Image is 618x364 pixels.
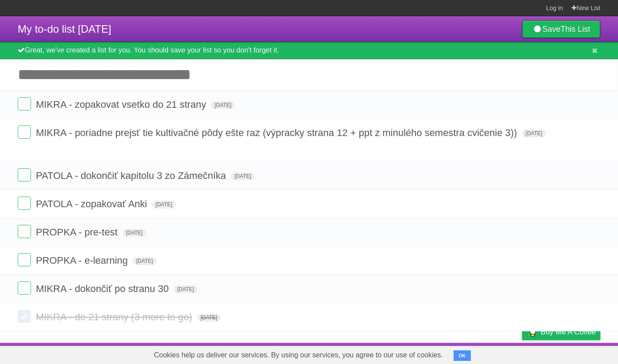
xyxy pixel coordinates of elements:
span: MIKRA - do 21 strany (3 more to go) [36,311,194,322]
a: Buy me a coffee [522,324,600,340]
img: Buy me a coffee [526,324,538,339]
label: Done [18,225,31,238]
span: [DATE] [231,172,255,180]
span: [DATE] [133,257,156,265]
span: [DATE] [211,101,235,109]
label: Done [18,168,31,182]
span: [DATE] [174,285,198,293]
span: [DATE] [522,129,546,137]
a: Privacy [511,345,534,362]
span: PROPKA - pre-test [36,227,120,238]
span: My to-do list [DATE] [18,23,111,35]
label: Done [18,253,31,266]
a: Terms [481,345,500,362]
label: Done [18,310,31,323]
span: PROPKA - e-learning [36,255,130,266]
button: OK [454,350,471,361]
span: MIKRA - dokončiť po stranu 30 [36,283,171,294]
a: About [404,345,423,362]
label: Done [18,125,31,139]
span: PATOLA - zopakovať Anki [36,198,149,209]
span: Cookies help us deliver our services. By using our services, you agree to our use of cookies. [145,346,452,364]
span: Buy me a coffee [541,324,596,340]
b: This List [561,25,590,34]
span: PATOLA - dokončiť kapitolu 3 zo Zámečníka [36,170,228,181]
label: Done [18,197,31,210]
label: Done [18,281,31,295]
a: Developers [434,345,469,362]
span: [DATE] [122,229,146,237]
span: [DATE] [197,314,221,322]
span: MIKRA - poriadne prejsť tie kultivačné pôdy ešte raz (výpracky strana 12 + ppt z minulého semestr... [36,127,519,138]
a: Suggest a feature [545,345,600,362]
label: Done [18,97,31,110]
span: [DATE] [152,201,176,209]
span: MIKRA - zopakovat vsetko do 21 strany [36,99,208,110]
a: SaveThis List [522,20,600,38]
